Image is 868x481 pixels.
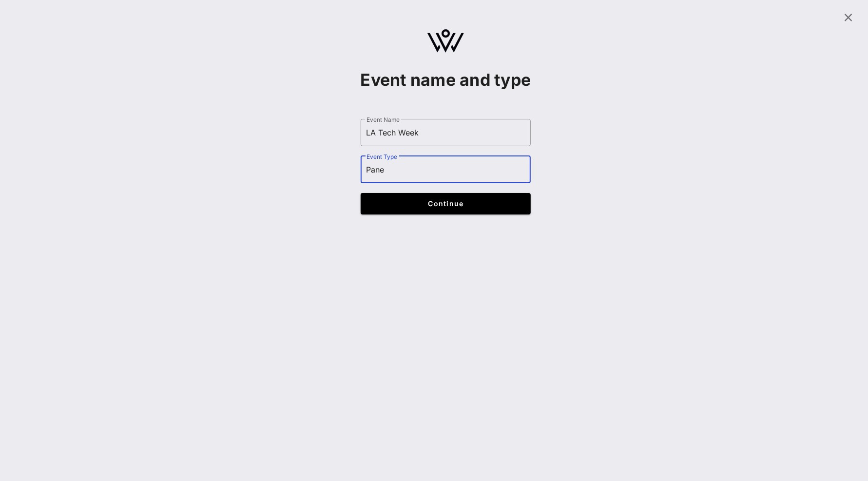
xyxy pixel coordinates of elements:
[366,116,400,123] label: Event Name
[370,199,521,208] span: Continue
[366,162,525,177] input: Event Type
[427,29,464,53] img: logo.svg
[366,153,397,160] label: Event Type
[361,70,531,90] h1: Event name and type
[361,193,531,214] button: Continue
